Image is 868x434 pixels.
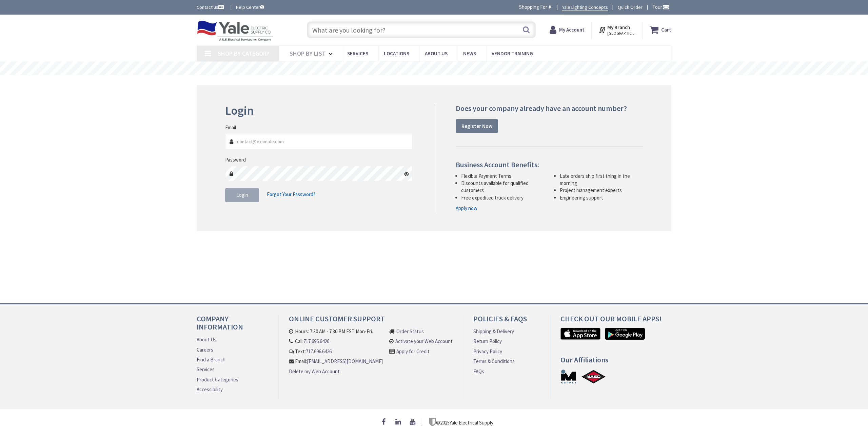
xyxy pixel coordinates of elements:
[456,161,643,169] h4: Business Account Benefits:
[456,104,643,112] h4: Does your company already have an account number?
[225,188,259,202] button: Login
[661,24,671,36] strong: Cart
[440,419,450,426] span: 2025
[429,418,436,426] img: footer_logo.png
[550,24,585,36] a: My Account
[560,356,676,369] h4: Our Affiliations
[289,358,383,365] li: Email:
[306,348,332,355] a: 717.696.6426
[618,4,643,11] a: Quick Order
[404,171,409,176] i: Click here to show/hide password
[560,194,643,201] li: Engineering support
[225,156,246,163] label: Password
[289,368,340,375] a: Delete my Web Account
[650,24,671,36] a: Cart
[396,348,430,355] a: Apply for Credit
[598,24,636,36] div: My Branch [GEOGRAPHIC_DATA], [GEOGRAPHIC_DATA]
[384,50,409,57] span: Locations
[289,315,452,328] h4: Online Customer Support
[652,4,670,10] span: Tour
[548,4,551,10] strong: #
[463,50,476,57] span: News
[461,172,544,180] li: Flexible Payment Terms
[473,328,514,335] a: Shipping & Delivery
[581,369,606,384] a: NAED
[303,338,329,345] a: 717.696.6426
[395,338,453,345] a: Activate your Web Account
[267,188,315,201] a: Forgot Your Password?
[560,172,643,187] li: Late orders ship first thing in the morning
[197,4,225,11] a: Contact us
[461,194,544,201] li: Free expedited truck delivery
[197,376,238,383] a: Product Categories
[289,338,383,345] li: Call:
[197,20,273,41] img: Yale Electric Supply Co.
[197,386,223,393] a: Accessibility
[197,315,268,336] h4: Company Information
[307,21,536,38] input: What are you looking for?
[560,369,577,384] a: MSUPPLY
[560,187,643,194] li: Project management experts
[473,368,484,375] a: FAQs
[197,346,213,353] a: Careers
[473,338,502,345] a: Return Policy
[236,4,264,11] a: Help Center
[461,180,544,194] li: Discounts available for qualified customers
[607,31,636,36] span: [GEOGRAPHIC_DATA], [GEOGRAPHIC_DATA]
[197,366,215,373] a: Services
[289,328,383,335] li: Hours: 7:30 AM - 7:30 PM EST Mon-Fri.
[290,50,326,57] span: Shop By List
[307,358,383,365] a: [EMAIL_ADDRESS][DOMAIN_NAME]
[289,348,383,355] li: Text:
[559,26,585,33] strong: My Account
[197,336,216,343] a: About Us
[473,315,540,328] h4: Policies & FAQs
[473,358,515,365] a: Terms & Conditions
[492,50,533,57] span: Vendor Training
[225,124,236,131] label: Email
[267,191,315,197] span: Forgot Your Password?
[197,356,225,363] a: Find a Branch
[473,348,502,355] a: Privacy Policy
[218,50,270,57] span: Shop By Category
[456,205,477,212] a: Apply now
[519,4,547,10] span: Shopping For
[461,123,492,129] strong: Register Now
[396,328,424,335] a: Order Status
[560,315,676,328] h4: Check out Our Mobile Apps!
[425,50,448,57] span: About Us
[347,50,368,57] span: Services
[225,104,413,117] h2: Login
[429,418,493,426] p: © Yale Electrical Supply
[562,4,608,11] a: Yale Lighting Concepts
[456,119,498,133] a: Register Now
[607,24,630,31] strong: My Branch
[236,192,248,198] span: Login
[225,134,413,149] input: Email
